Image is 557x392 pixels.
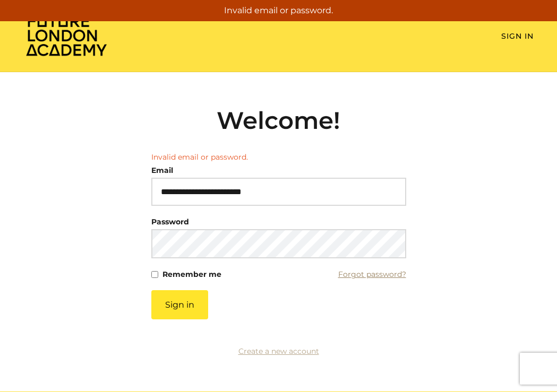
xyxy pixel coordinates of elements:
label: Email [151,163,173,178]
img: Home Page [24,14,109,57]
a: Forgot password? [338,267,406,282]
label: Password [151,214,189,229]
h2: Welcome! [151,106,406,135]
button: Sign in [151,290,208,319]
label: Remember me [162,267,221,282]
li: Invalid email or password. [151,152,406,163]
p: Invalid email or password. [4,4,553,17]
a: Create a new account [238,346,319,356]
a: Sign In [501,31,534,41]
